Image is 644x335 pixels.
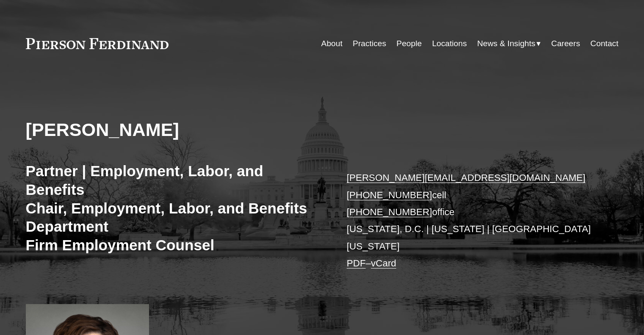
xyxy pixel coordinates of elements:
p: cell office [US_STATE], D.C. | [US_STATE] | [GEOGRAPHIC_DATA][US_STATE] – [347,169,594,272]
h3: Partner | Employment, Labor, and Benefits Chair, Employment, Labor, and Benefits Department Firm ... [26,162,322,254]
span: News & Insights [477,36,536,51]
a: PDF [347,258,366,269]
a: Practices [353,36,386,52]
a: About [321,36,343,52]
h2: [PERSON_NAME] [26,119,322,141]
a: People [396,36,422,52]
a: [PHONE_NUMBER] [347,190,432,200]
a: [PERSON_NAME][EMAIL_ADDRESS][DOMAIN_NAME] [347,172,586,183]
a: folder dropdown [477,36,541,52]
a: vCard [371,258,396,269]
a: [PHONE_NUMBER] [347,207,432,217]
a: Careers [551,36,580,52]
a: Contact [590,36,618,52]
a: Locations [432,36,467,52]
